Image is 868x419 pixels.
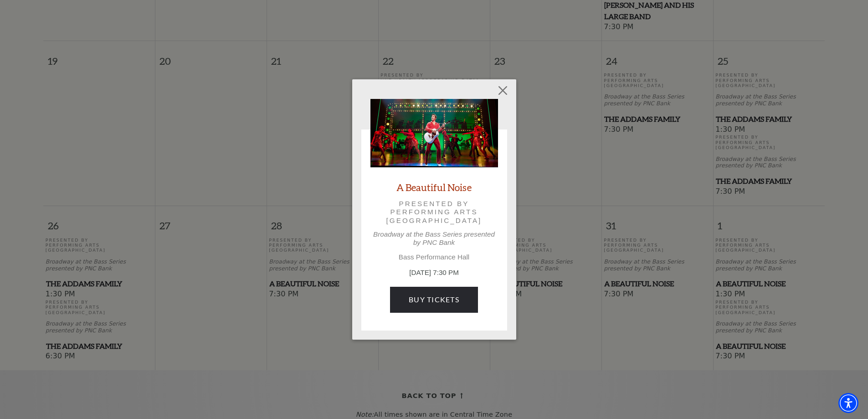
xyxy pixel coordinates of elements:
a: A Beautiful Noise [396,181,472,193]
p: Presented by Performing Arts [GEOGRAPHIC_DATA] [383,200,485,225]
img: A Beautiful Noise [370,99,498,167]
div: Accessibility Menu [838,393,858,413]
button: Close [494,82,511,99]
p: Bass Performance Hall [370,253,498,261]
p: Broadway at the Bass Series presented by PNC Bank [370,230,498,247]
p: [DATE] 7:30 PM [370,268,498,278]
a: Buy Tickets [390,287,478,312]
